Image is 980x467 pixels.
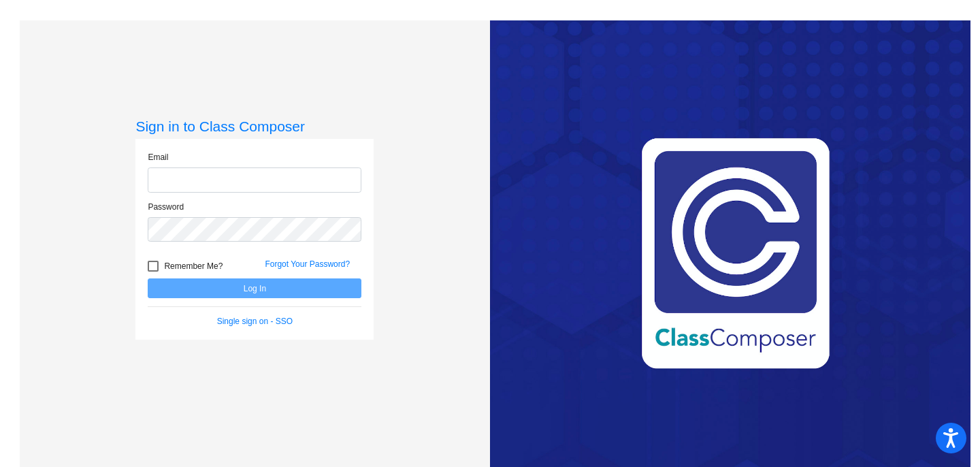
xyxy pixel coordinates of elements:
[265,259,350,269] a: Forgot Your Password?
[148,201,184,213] label: Password
[135,118,374,135] h3: Sign in to Class Composer
[217,317,293,326] a: Single sign on - SSO
[148,278,361,298] button: Log In
[148,151,168,163] label: Email
[164,258,223,274] span: Remember Me?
